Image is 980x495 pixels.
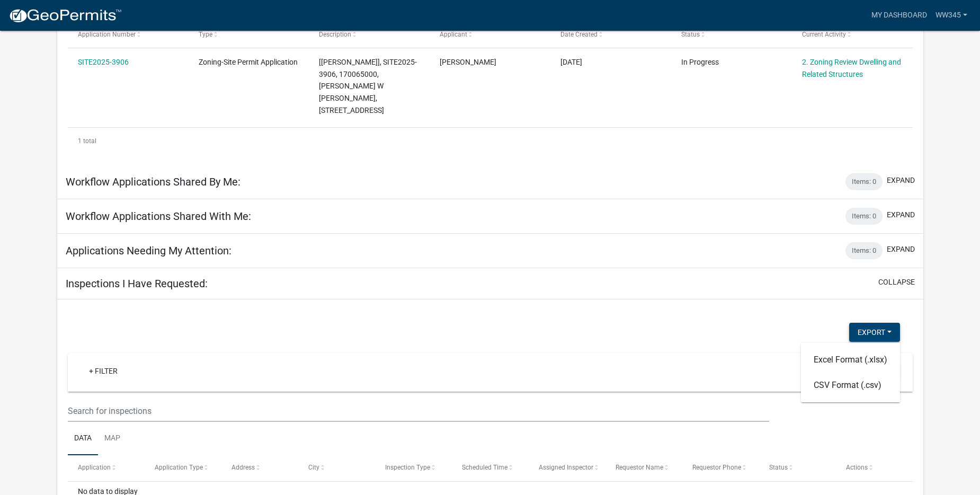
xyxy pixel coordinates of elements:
span: Status [769,464,788,471]
datatable-header-cell: Description [309,22,430,47]
input: Search for inspections [68,400,769,422]
span: Date Created [560,31,598,38]
span: City [308,464,319,471]
h5: Inspections I Have Requested: [66,277,208,290]
span: 10/03/2025 [560,58,582,66]
span: Warren W Wilson [440,58,496,66]
button: Excel Format (.xlsx) [801,347,900,373]
span: Type [199,31,212,38]
span: Application Number [78,31,136,38]
a: WW345 [931,5,972,25]
a: SITE2025-3906 [78,58,129,66]
a: Data [68,422,98,456]
span: [Tyler Lindsay], SITE2025-3906, 170065000, WARREN W JR WILSON, 17297 CO HWY 6 [319,58,417,114]
datatable-header-cell: Status [671,22,792,47]
span: Zoning-Site Permit Application [199,58,298,66]
div: Items: 0 [845,242,883,259]
span: Status [681,31,700,38]
datatable-header-cell: Address [221,455,298,481]
a: + Filter [81,361,126,381]
div: Items: 0 [845,208,883,225]
button: expand [887,209,915,220]
h5: Workflow Applications Shared By Me: [66,175,240,188]
span: Assigned Inspector [539,464,593,471]
datatable-header-cell: Scheduled Time [452,455,529,481]
span: In Progress [681,58,719,66]
datatable-header-cell: Requestor Name [605,455,682,481]
button: expand [887,175,915,186]
datatable-header-cell: Actions [836,455,913,481]
datatable-header-cell: Application [68,455,145,481]
span: Requestor Name [616,464,663,471]
div: 1 total [68,128,913,154]
span: Applicant [440,31,467,38]
a: Map [98,422,127,456]
datatable-header-cell: Requestor Phone [682,455,759,481]
span: Current Activity [802,31,846,38]
datatable-header-cell: Inspection Type [375,455,452,481]
datatable-header-cell: Assigned Inspector [529,455,605,481]
datatable-header-cell: Current Activity [792,22,913,47]
datatable-header-cell: Type [188,22,309,47]
datatable-header-cell: City [298,455,375,481]
span: Application [78,464,111,471]
datatable-header-cell: Application Type [145,455,221,481]
span: Description [319,31,351,38]
div: Items: 0 [845,173,883,190]
datatable-header-cell: Application Number [68,22,189,47]
span: Actions [846,464,868,471]
datatable-header-cell: Date Created [550,22,671,47]
span: Application Type [155,464,203,471]
datatable-header-cell: Status [759,455,836,481]
h5: Workflow Applications Shared With Me: [66,210,251,223]
span: Scheduled Time [462,464,507,471]
button: Export [849,323,900,342]
a: My Dashboard [867,5,931,25]
span: Inspection Type [385,464,430,471]
button: collapse [878,277,915,288]
a: 2. Zoning Review Dwelling and Related Structures [802,58,901,78]
span: Requestor Phone [692,464,741,471]
h5: Applications Needing My Attention: [66,244,231,257]
span: Address [231,464,255,471]
button: CSV Format (.csv) [801,373,900,398]
datatable-header-cell: Applicant [430,22,550,47]
button: expand [887,244,915,255]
